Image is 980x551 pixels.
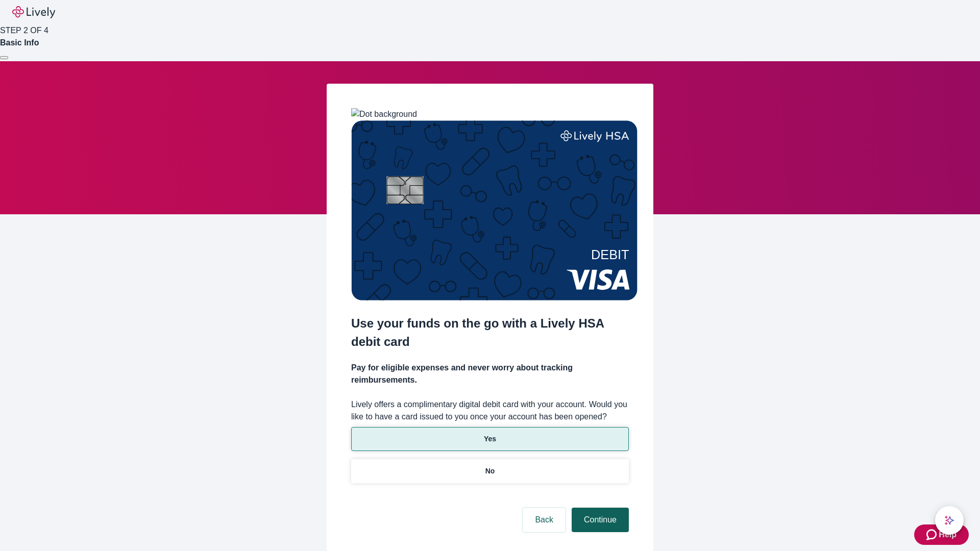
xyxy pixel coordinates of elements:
p: No [485,466,495,477]
button: Yes [351,427,629,451]
h2: Use your funds on the go with a Lively HSA debit card [351,314,629,351]
button: No [351,459,629,483]
button: chat [935,506,964,535]
span: Help [939,529,957,541]
img: Lively [12,6,55,18]
svg: Zendesk support icon [926,529,939,541]
button: Back [523,508,566,532]
label: Lively offers a complimentary digital debit card with your account. Would you like to have a card... [351,398,629,423]
img: Debit card [351,120,638,300]
svg: Lively AI Assistant [944,515,954,525]
h4: Pay for eligible expenses and never worry about tracking reimbursements. [351,362,629,386]
img: Dot background [351,108,417,120]
button: Zendesk support iconHelp [914,524,969,545]
p: Yes [484,434,496,444]
button: Continue [572,508,629,532]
